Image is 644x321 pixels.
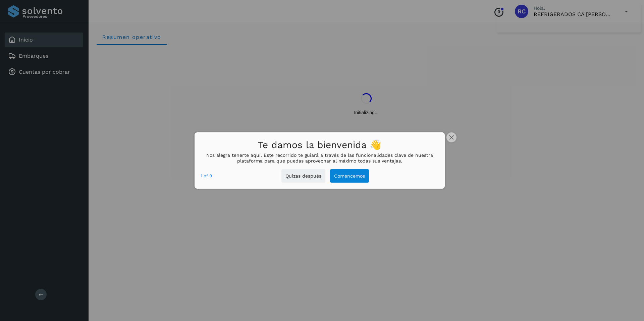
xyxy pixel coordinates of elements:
div: Te damos la bienvenida 👋Nos alegra tenerte aquí. Este recorrido te guiará a través de las funcion... [195,132,445,189]
div: step 1 of 9 [201,172,212,180]
p: Nos alegra tenerte aquí. Este recorrido te guiará a través de las funcionalidades clave de nuestr... [201,152,439,164]
button: Quizas después [281,169,325,183]
div: 1 of 9 [201,172,212,180]
h1: Te damos la bienvenida 👋 [201,138,439,153]
button: close, [446,132,457,142]
button: Comencemos [330,169,369,183]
